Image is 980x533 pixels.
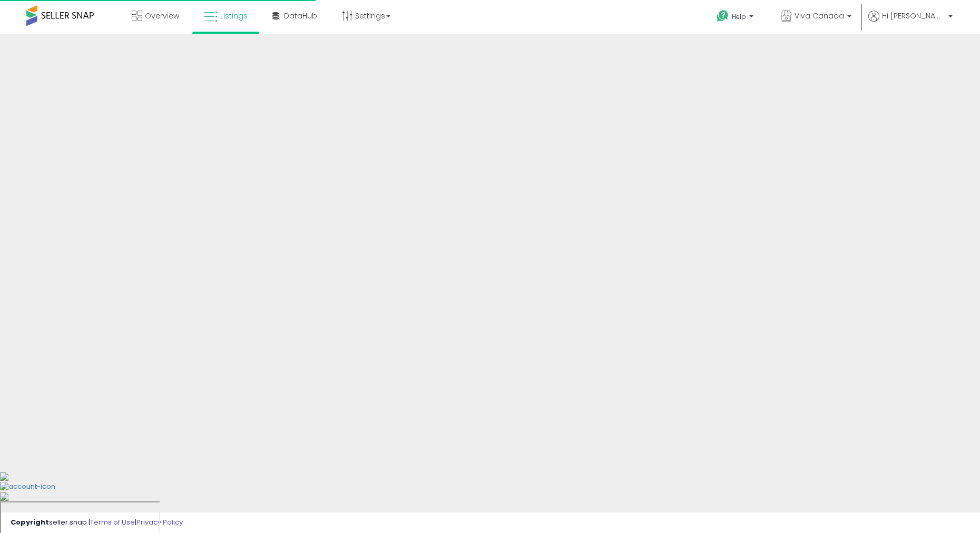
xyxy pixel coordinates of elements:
[220,11,248,21] span: Listings
[868,11,953,34] a: Hi [PERSON_NAME]
[145,11,179,21] span: Overview
[732,12,746,21] span: Help
[708,2,764,34] a: Help
[716,9,729,23] i: Get Help
[284,11,317,21] span: DataHub
[882,11,945,21] span: Hi [PERSON_NAME]
[795,11,844,21] span: Viva Canada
